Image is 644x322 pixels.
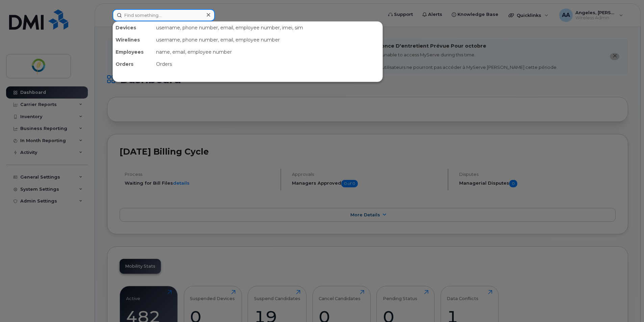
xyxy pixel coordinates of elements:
[153,58,382,70] div: Orders
[153,46,382,58] div: name, email, employee number
[113,46,153,58] div: Employees
[153,22,382,34] div: username, phone number, email, employee number, imei, sim
[113,58,153,70] div: Orders
[113,34,153,46] div: Wirelines
[113,22,153,34] div: Devices
[153,34,382,46] div: username, phone number, email, employee number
